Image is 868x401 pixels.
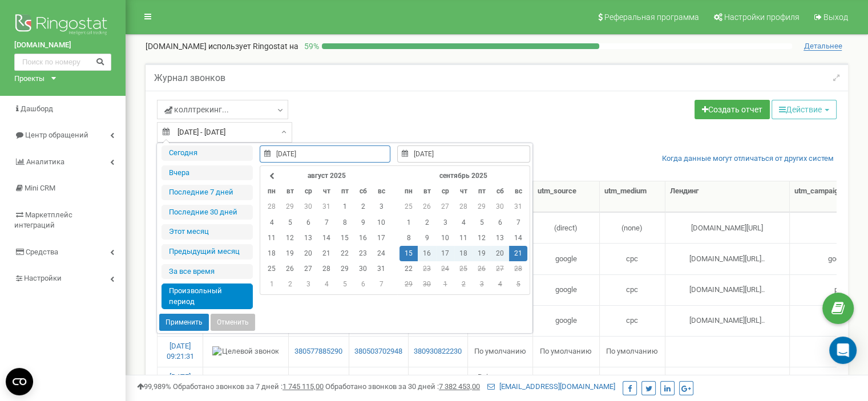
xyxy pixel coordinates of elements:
p: [DOMAIN_NAME] [146,40,298,52]
td: По умолчанию [533,336,600,367]
td: 23 [418,261,436,277]
td: 6 [354,277,372,292]
span: Центр обращений [25,131,88,139]
td: Всі переходи 073 [468,367,533,398]
td: 17 [372,230,390,246]
td: 28 [263,199,281,214]
td: 22 [399,261,418,277]
td: 9 [354,215,372,230]
li: За все время [162,264,253,280]
td: 27 [436,199,454,214]
th: август 2025 [281,168,372,184]
td: 30 [299,199,317,214]
th: utm_source [533,181,600,212]
td: 3 [299,277,317,292]
a: Создать отчет [695,100,770,119]
td: 5 [281,215,299,230]
td: google [533,274,600,305]
td: google [533,367,600,398]
th: вс [509,184,527,199]
td: 5 [473,215,491,230]
li: Произвольный период [162,283,253,309]
td: 10 [372,215,390,230]
td: 14 [509,230,527,246]
a: 380577885290 [293,346,344,357]
a: коллтрекинг... [157,100,288,119]
td: 26 [281,261,299,277]
span: [DOMAIN_NAME][URL].. [689,254,765,263]
td: 6 [491,215,509,230]
td: cpc [600,243,665,274]
td: 31 [509,199,527,214]
td: 18 [263,246,281,261]
td: 25 [454,261,473,277]
td: 15 [336,230,354,246]
button: Применить [159,314,209,331]
td: 31 [372,261,390,277]
li: Этот месяц [162,224,253,240]
a: 380503702948 [354,346,403,357]
td: 7 [317,215,336,230]
td: 2 [418,215,436,230]
span: 99,989% [137,382,171,391]
td: 29 [336,261,354,277]
a: [DATE] 09:21:31 [167,342,194,361]
td: 3 [372,199,390,214]
td: 30 [354,261,372,277]
td: 8 [399,230,418,246]
span: использует Ringostat на [208,42,298,51]
th: вт [281,184,299,199]
th: сб [491,184,509,199]
td: 13 [491,230,509,246]
td: 16 [418,246,436,261]
th: пт [336,184,354,199]
td: 13 [299,230,317,246]
td: 23 [354,246,372,261]
td: 3 [473,277,491,292]
p: 59 % [298,40,322,52]
th: вс [372,184,390,199]
span: Реферальная программа [604,13,699,22]
span: [DOMAIN_NAME][URL].. [689,285,765,294]
td: 31 [317,199,336,214]
td: 10 [436,230,454,246]
td: cpc [600,274,665,305]
span: Обработано звонков за 7 дней : [173,382,324,391]
img: Ringostat logo [14,11,111,40]
th: сб [354,184,372,199]
td: 11 [454,230,473,246]
td: 2 [354,199,372,214]
span: Обработано звонков за 30 дней : [325,382,480,391]
li: Сегодня [162,145,253,161]
th: чт [454,184,473,199]
th: сентябрь 2025 [418,168,509,184]
td: 29 [473,199,491,214]
td: 6 [299,215,317,230]
a: 380930822230 [413,346,463,357]
span: Настройки [24,274,62,282]
th: utm_medium [600,181,665,212]
td: 12 [281,230,299,246]
span: Средства [26,248,58,256]
li: Последние 7 дней [162,185,253,200]
td: 25 [399,199,418,214]
td: 4 [454,215,473,230]
div: Проекты [14,74,45,84]
a: [DATE] 08:32:28 [167,372,194,392]
td: 20 [491,246,509,261]
td: 9 [418,230,436,246]
span: Маркетплейс интеграций [14,210,72,230]
td: 25 [263,261,281,277]
td: 7 [372,277,390,292]
td: 16 [354,230,372,246]
td: 26 [418,199,436,214]
th: ср [299,184,317,199]
td: 12 [473,230,491,246]
button: Отменить [211,314,255,331]
td: 26 [473,261,491,277]
th: чт [317,184,336,199]
button: Действие [772,100,837,119]
span: [DOMAIN_NAME][URL] [691,224,763,232]
td: 27 [299,261,317,277]
td: 28 [509,261,527,277]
